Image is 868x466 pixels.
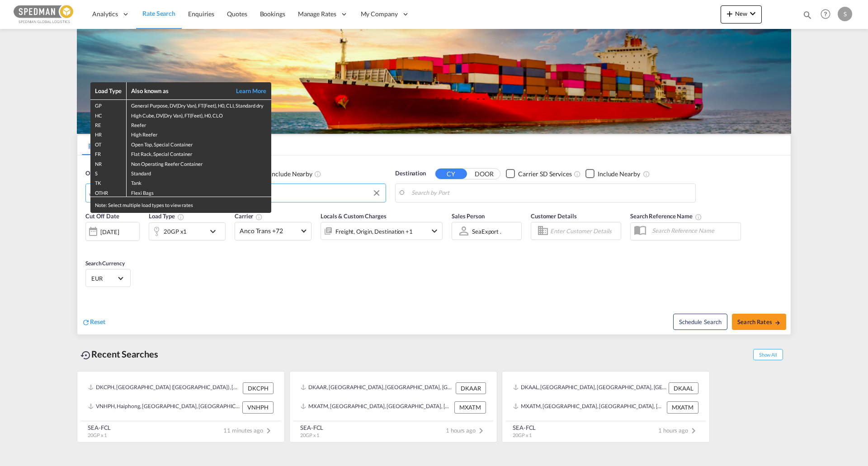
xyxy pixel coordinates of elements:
td: HR [90,129,127,138]
td: Reefer [127,119,271,129]
td: HC [90,110,127,119]
a: Learn More [226,87,267,95]
div: Note: Select multiple load types to view rates [90,197,271,213]
td: Standard [127,168,271,177]
td: High Reefer [127,129,271,138]
td: OTHR [90,187,127,197]
td: Open Top, Special Container [127,139,271,148]
td: S [90,168,127,177]
td: Non Operating Reefer Container [127,158,271,168]
td: FR [90,148,127,158]
td: OT [90,139,127,148]
td: Flexi Bags [127,187,271,197]
td: RE [90,119,127,129]
td: High Cube, DV(Dry Van), FT(Feet), H0, CLO [127,110,271,119]
td: General Purpose, DV(Dry Van), FT(Feet), H0, CLI, Standard dry [127,100,271,110]
td: NR [90,158,127,168]
div: Also known as [131,87,226,95]
td: TK [90,177,127,187]
th: Load Type [90,82,127,100]
td: Flat Rack, Special Container [127,148,271,158]
td: GP [90,100,127,110]
td: Tank [127,177,271,187]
